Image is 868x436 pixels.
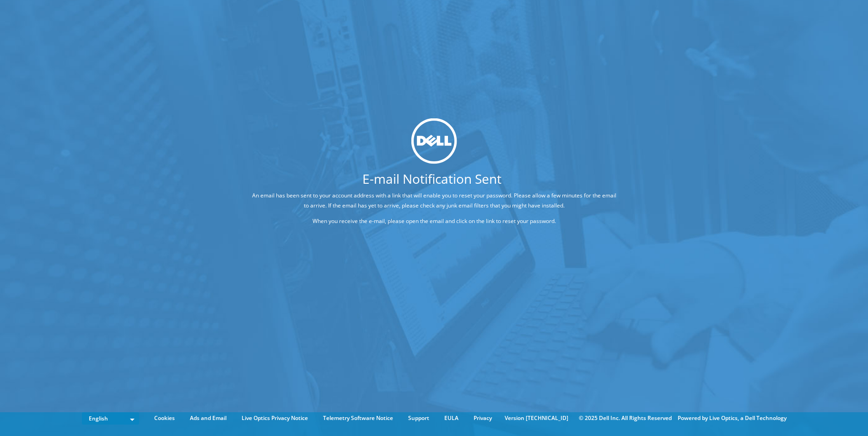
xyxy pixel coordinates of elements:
a: Cookies [147,413,182,423]
a: Support [401,413,436,423]
li: Powered by Live Optics, a Dell Technology [678,413,787,423]
h1: E-mail Notification Sent [217,172,647,185]
li: Version [TECHNICAL_ID] [500,413,573,423]
p: An email has been sent to your account address with a link that will enable you to reset your pas... [251,191,617,211]
a: Privacy [467,413,499,423]
img: dell_svg_logo.svg [411,118,457,164]
a: Live Optics Privacy Notice [235,413,315,423]
p: When you receive the e-mail, please open the email and click on the link to reset your password. [251,216,617,226]
li: © 2025 Dell Inc. All Rights Reserved [574,413,676,423]
a: EULA [437,413,465,423]
a: Telemetry Software Notice [316,413,400,423]
a: Ads and Email [183,413,233,423]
